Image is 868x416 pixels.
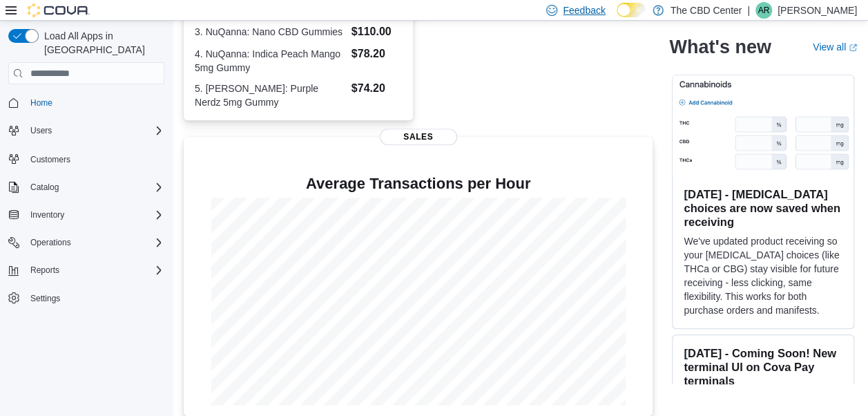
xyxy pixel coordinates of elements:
[758,2,770,19] span: AR
[25,150,164,167] span: Customers
[563,3,605,17] span: Feedback
[25,207,70,223] button: Inventory
[3,205,170,225] button: Inventory
[30,265,59,276] span: Reports
[25,290,164,307] span: Settings
[25,262,164,278] span: Reports
[617,17,617,18] span: Dark Mode
[671,2,742,19] p: The CBD Center
[195,176,642,192] h4: Average Transactions per Hour
[3,288,170,308] button: Settings
[778,2,857,19] p: [PERSON_NAME]
[684,187,842,229] h3: [DATE] - [MEDICAL_DATA] choices are now saved when receiving
[25,151,76,168] a: Customers
[25,207,164,223] span: Inventory
[30,293,60,304] span: Settings
[39,29,164,57] span: Load All Apps in [GEOGRAPHIC_DATA]
[380,129,457,145] span: Sales
[30,97,52,108] span: Home
[30,182,59,193] span: Catalog
[28,3,90,17] img: Cova
[669,36,771,58] h2: What's new
[25,179,64,196] button: Catalog
[755,2,772,19] div: Anna Royer
[25,179,164,196] span: Catalog
[25,94,164,111] span: Home
[617,3,646,17] input: Dark Mode
[8,87,164,344] nav: Complex example
[3,93,170,113] button: Home
[3,178,170,197] button: Catalog
[30,237,71,248] span: Operations
[3,149,170,169] button: Customers
[3,233,170,252] button: Operations
[195,82,346,109] dt: 5. [PERSON_NAME]: Purple Nerdz 5mg Gummy
[351,23,402,40] dd: $110.00
[684,234,842,317] p: We've updated product receiving so your [MEDICAL_DATA] choices (like THCa or CBG) stay visible fo...
[25,122,57,139] button: Users
[3,261,170,280] button: Reports
[849,44,857,52] svg: External link
[25,262,65,278] button: Reports
[30,154,70,165] span: Customers
[3,121,170,140] button: Users
[30,209,64,220] span: Inventory
[351,80,402,97] dd: $74.20
[684,346,842,388] h3: [DATE] - Coming Soon! New terminal UI on Cova Pay terminals
[813,41,857,53] a: View allExternal link
[25,95,58,111] a: Home
[747,2,750,19] p: |
[30,125,52,136] span: Users
[351,46,402,62] dd: $78.20
[195,25,346,39] dt: 3. NuQanna: Nano CBD Gummies
[25,234,164,251] span: Operations
[195,47,346,75] dt: 4. NuQanna: Indica Peach Mango 5mg Gummy
[25,290,66,307] a: Settings
[25,122,164,139] span: Users
[25,234,77,251] button: Operations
